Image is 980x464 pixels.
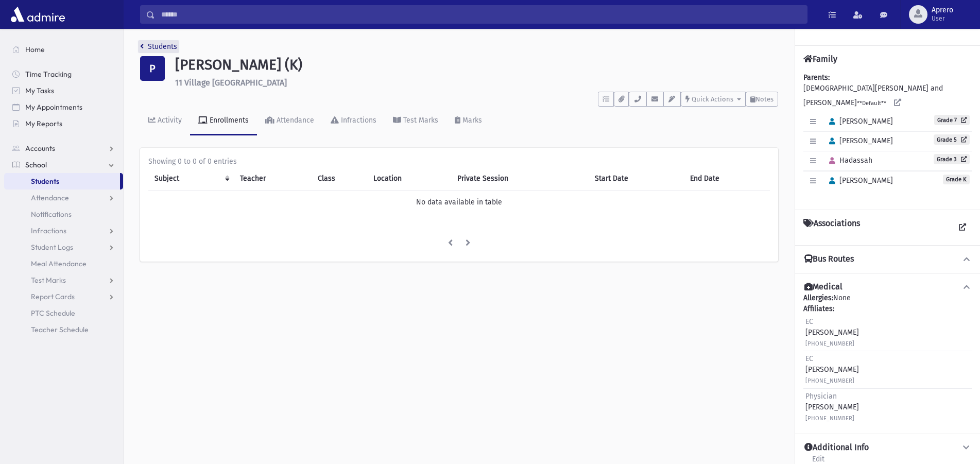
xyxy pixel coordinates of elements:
[803,218,860,237] h4: Associations
[25,86,54,95] span: My Tasks
[274,116,314,125] div: Attendance
[140,41,177,56] nav: breadcrumb
[25,119,62,128] span: My Reports
[31,308,75,318] span: PTC Schedule
[175,56,778,74] h1: [PERSON_NAME] (K)
[4,66,123,82] a: Time Tracking
[385,107,446,135] a: Test Marks
[31,210,72,219] span: Notifications
[4,140,123,157] a: Accounts
[25,45,45,54] span: Home
[804,282,843,293] h4: Medical
[824,176,893,185] span: [PERSON_NAME]
[208,116,249,125] div: Enrollments
[805,354,813,363] span: EC
[4,173,120,190] a: Students
[31,177,59,186] span: Students
[805,353,859,386] div: [PERSON_NAME]
[31,243,73,252] span: Student Logs
[8,4,67,25] img: AdmirePro
[339,116,376,125] div: Infractions
[175,78,778,88] h6: 11 Village [GEOGRAPHIC_DATA]
[932,14,953,23] span: User
[148,190,770,214] td: No data available in table
[684,167,770,191] th: End Date
[322,107,385,135] a: Infractions
[4,321,123,338] a: Teacher Schedule
[4,99,123,115] a: My Appointments
[4,239,123,255] a: Student Logs
[805,377,854,384] small: [PHONE_NUMBER]
[4,305,123,321] a: PTC Schedule
[803,282,972,293] button: Medical
[805,316,859,349] div: [PERSON_NAME]
[4,190,123,206] a: Attendance
[25,102,82,112] span: My Appointments
[805,415,854,422] small: [PHONE_NUMBER]
[4,206,123,222] a: Notifications
[803,293,972,425] div: None
[934,154,970,164] a: Grade 3
[140,107,190,135] a: Activity
[805,392,837,401] span: Physician
[681,92,746,107] button: Quick Actions
[824,136,893,145] span: [PERSON_NAME]
[804,442,869,453] h4: Additional Info
[755,95,773,103] span: Notes
[589,167,684,191] th: Start Date
[25,144,55,153] span: Accounts
[140,42,177,51] a: Students
[746,92,778,107] button: Notes
[4,255,123,272] a: Meal Attendance
[190,107,257,135] a: Enrollments
[451,167,589,191] th: Private Session
[953,218,972,237] a: View all Associations
[4,41,123,58] a: Home
[4,288,123,305] a: Report Cards
[31,259,87,268] span: Meal Attendance
[803,73,830,82] b: Parents:
[932,6,953,14] span: Aprero
[234,167,312,191] th: Teacher
[31,325,89,334] span: Teacher Schedule
[803,442,972,453] button: Additional Info
[31,276,66,285] span: Test Marks
[824,117,893,126] span: [PERSON_NAME]
[4,222,123,239] a: Infractions
[4,272,123,288] a: Test Marks
[155,5,807,24] input: Search
[805,391,859,423] div: [PERSON_NAME]
[140,56,165,81] div: P
[148,167,234,191] th: Subject
[367,167,451,191] th: Location
[4,115,123,132] a: My Reports
[4,82,123,99] a: My Tasks
[156,116,182,125] div: Activity
[148,156,770,167] div: Showing 0 to 0 of 0 entries
[31,193,69,202] span: Attendance
[4,157,123,173] a: School
[824,156,872,165] span: Hadassah
[460,116,482,125] div: Marks
[805,340,854,347] small: [PHONE_NUMBER]
[803,254,972,265] button: Bus Routes
[803,72,972,201] div: [DEMOGRAPHIC_DATA][PERSON_NAME] and [PERSON_NAME]
[804,254,854,265] h4: Bus Routes
[25,160,47,169] span: School
[805,317,813,326] span: EC
[257,107,322,135] a: Attendance
[31,226,66,235] span: Infractions
[401,116,438,125] div: Test Marks
[943,175,970,184] span: Grade K
[446,107,490,135] a: Marks
[934,115,970,125] a: Grade 7
[934,134,970,145] a: Grade 5
[31,292,75,301] span: Report Cards
[312,167,367,191] th: Class
[803,304,834,313] b: Affiliates:
[692,95,733,103] span: Quick Actions
[803,54,837,64] h4: Family
[803,294,833,302] b: Allergies:
[25,70,72,79] span: Time Tracking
